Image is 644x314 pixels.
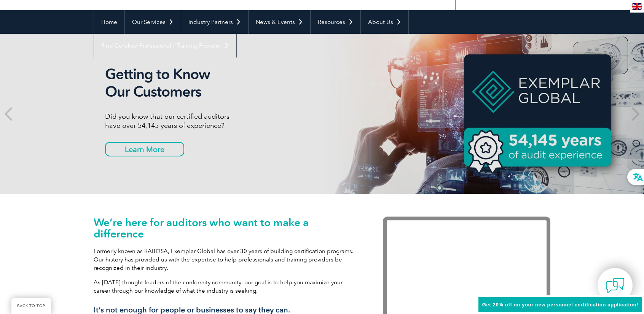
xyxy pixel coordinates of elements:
a: Learn More [105,142,184,156]
a: News & Events [249,10,310,34]
a: Resources [311,10,360,34]
p: Did you know that our certified auditors have over 54,145 years of experience? [105,112,391,130]
span: Get 20% off on your new personnel certification application! [482,302,638,308]
h1: We’re here for auditors who want to make a difference [94,217,360,239]
img: en [632,3,642,10]
a: BACK TO TOP [11,298,51,314]
h2: Getting to Know Our Customers [105,65,391,100]
a: Home [94,10,124,34]
p: Formerly known as RABQSA, Exemplar Global has over 30 years of building certification programs. O... [94,247,360,272]
a: Our Services [125,10,181,34]
a: About Us [361,10,408,34]
img: contact-chat.png [606,276,625,295]
a: Find Certified Professional / Training Provider [94,34,236,57]
p: As [DATE] thought leaders of the conformity community, our goal is to help you maximize your care... [94,278,360,295]
a: Industry Partners [181,10,248,34]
